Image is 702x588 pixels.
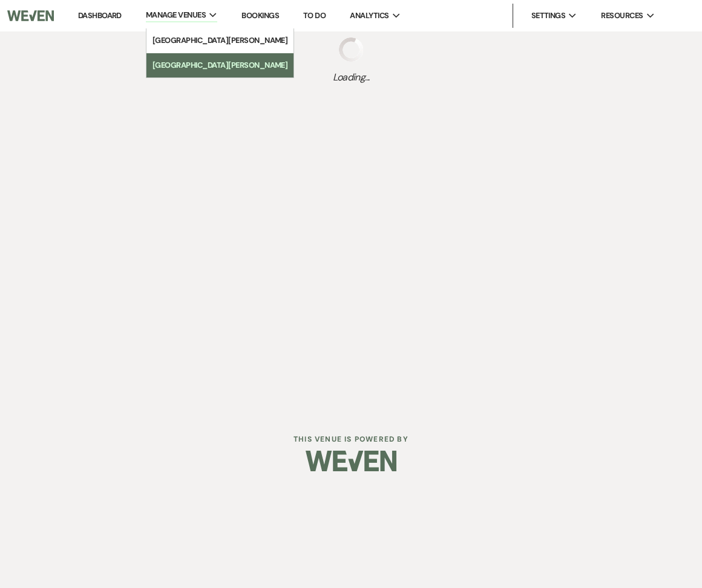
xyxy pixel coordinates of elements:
span: Loading... [333,70,370,85]
span: Manage Venues [146,9,206,21]
a: To Do [303,10,326,21]
img: Weven Logo [306,440,396,482]
a: Bookings [241,10,279,21]
li: [GEOGRAPHIC_DATA][PERSON_NAME] [153,34,288,47]
img: Weven Logo [7,3,54,28]
img: loading spinner [339,38,363,62]
a: [GEOGRAPHIC_DATA][PERSON_NAME] [146,53,294,77]
span: Settings [531,10,566,22]
span: Analytics [350,10,389,22]
span: Resources [601,10,643,22]
a: Dashboard [78,10,122,21]
a: [GEOGRAPHIC_DATA][PERSON_NAME] [146,28,294,53]
li: [GEOGRAPHIC_DATA][PERSON_NAME] [153,59,288,71]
